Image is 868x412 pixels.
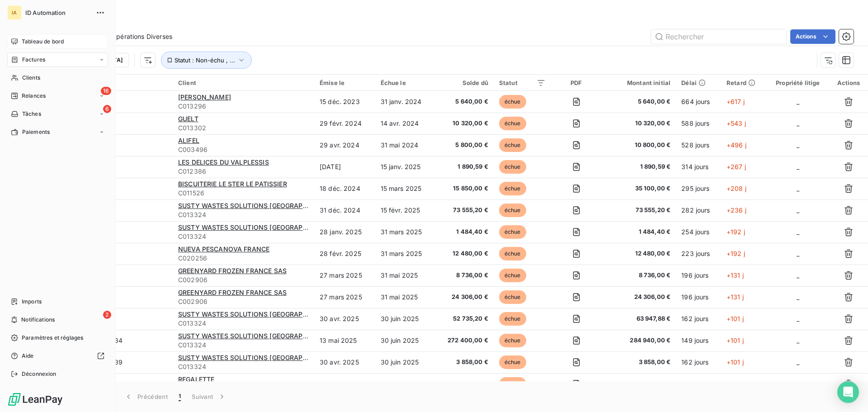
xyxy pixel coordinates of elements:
[178,319,309,328] span: C013324
[837,381,859,403] div: Open Intercom Messenger
[726,206,746,214] span: +236 j
[375,308,435,330] td: 30 juin 2025
[22,56,45,64] span: Factures
[499,334,526,347] span: échue
[178,332,384,340] span: SUSTY WASTES SOLUTIONS [GEOGRAPHIC_DATA] (SWS FRANCE)
[178,362,309,371] span: C013324
[375,199,435,221] td: 15 févr. 2025
[499,377,526,391] span: échue
[726,185,746,192] span: +208 j
[797,228,799,236] span: _
[22,352,34,360] span: Aide
[179,392,181,401] span: 1
[726,380,744,388] span: +101 j
[797,141,799,149] span: _
[676,199,721,221] td: 282 jours
[178,341,309,350] span: C013324
[797,119,799,127] span: _
[499,269,526,282] span: échue
[726,315,744,322] span: +101 j
[178,289,287,296] span: GREENYARD FROZEN FRANCE SAS
[178,189,309,198] span: C011526
[178,93,231,101] span: [PERSON_NAME]
[499,79,546,86] div: Statut
[22,334,83,342] span: Paramètres et réglages
[607,206,670,215] span: 73 555,20 €
[22,370,57,378] span: Déconnexion
[676,373,721,395] td: 132 jours
[499,95,526,109] span: échue
[178,158,269,166] span: LES DELICES DU VALPLESSIS
[314,134,375,156] td: 29 avr. 2024
[676,221,721,243] td: 254 jours
[440,293,488,302] span: 24 306,00 €
[499,312,526,326] span: échue
[178,145,309,154] span: C003496
[676,265,721,286] td: 196 jours
[375,156,435,178] td: 15 janv. 2025
[375,178,435,199] td: 15 mars 2025
[375,286,435,308] td: 31 mai 2025
[118,387,173,406] button: Précédent
[22,74,40,82] span: Clients
[440,379,488,388] span: 3 112,20 €
[7,5,22,20] div: IA
[375,265,435,286] td: 31 mai 2025
[178,123,309,133] span: C013302
[375,330,435,351] td: 30 juin 2025
[499,160,526,174] span: échue
[25,9,90,16] span: ID Automation
[797,315,799,322] span: _
[607,119,670,128] span: 10 320,00 €
[676,178,721,199] td: 295 jours
[103,311,111,319] span: 2
[314,265,375,286] td: 27 mars 2025
[676,308,721,330] td: 162 jours
[375,91,435,113] td: 31 janv. 2024
[797,380,799,388] span: _
[178,223,384,231] span: SUSTY WASTES SOLUTIONS [GEOGRAPHIC_DATA] (SWS FRANCE)
[797,98,799,105] span: _
[607,314,670,323] span: 63 947,88 €
[314,308,375,330] td: 30 avr. 2025
[22,92,46,100] span: Relances
[375,351,435,373] td: 30 juin 2025
[676,351,721,373] td: 162 jours
[607,141,670,150] span: 10 800,00 €
[178,137,199,144] span: ALIFEL
[314,330,375,351] td: 13 mai 2025
[440,358,488,367] span: 3 858,00 €
[726,228,745,236] span: +192 j
[440,141,488,150] span: 5 800,00 €
[607,184,670,193] span: 35 100,00 €
[607,336,670,345] span: 284 940,00 €
[797,163,799,170] span: _
[178,167,309,176] span: C012386
[314,373,375,395] td: 30 mai 2025
[726,98,745,105] span: +617 j
[22,128,50,136] span: Paiements
[726,141,746,149] span: +496 j
[797,293,799,301] span: _
[726,293,744,301] span: +131 j
[178,254,309,263] span: C020256
[440,206,488,215] span: 73 555,20 €
[314,351,375,373] td: 30 avr. 2025
[726,271,744,279] span: +131 j
[440,249,488,258] span: 12 480,00 €
[320,79,370,86] div: Émise le
[726,79,761,86] div: Retard
[103,105,111,113] span: 6
[21,316,55,324] span: Notifications
[375,134,435,156] td: 31 mai 2024
[178,102,309,111] span: C013296
[314,286,375,308] td: 27 mars 2025
[607,97,670,106] span: 5 640,00 €
[178,210,309,219] span: C013324
[381,79,429,86] div: Échue le
[440,314,488,323] span: 52 735,20 €
[440,184,488,193] span: 15 850,00 €
[440,271,488,280] span: 8 736,00 €
[178,202,384,209] span: SUSTY WASTES SOLUTIONS [GEOGRAPHIC_DATA] (SWS FRANCE)
[797,336,799,344] span: _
